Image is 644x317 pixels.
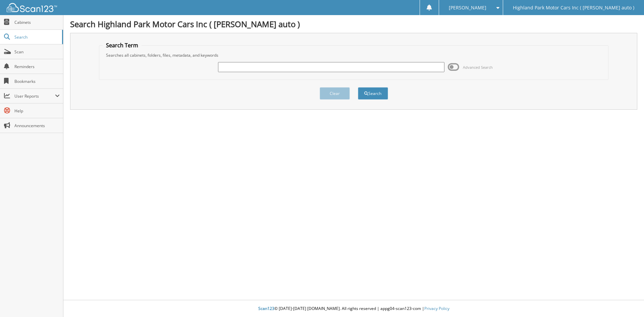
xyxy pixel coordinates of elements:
[14,34,59,40] span: Search
[320,87,350,100] button: Clear
[63,301,644,317] div: © [DATE]-[DATE] [DOMAIN_NAME]. All rights reserved | appg04-scan123-com |
[103,42,142,49] legend: Search Term
[70,18,637,30] h1: Search Highland Park Motor Cars Inc ( [PERSON_NAME] auto )
[7,3,57,12] img: scan123-logo-white.svg
[463,65,493,70] span: Advanced Search
[103,52,605,58] div: Searches all cabinets, folders, files, metadata, and keywords
[14,108,60,114] span: Help
[610,285,644,317] iframe: Chat Widget
[14,49,60,55] span: Scan
[258,306,274,311] span: Scan123
[449,6,486,10] span: [PERSON_NAME]
[358,87,388,100] button: Search
[14,123,60,128] span: Announcements
[14,64,60,69] span: Reminders
[14,93,55,99] span: User Reports
[14,78,60,84] span: Bookmarks
[513,6,634,10] span: Highland Park Motor Cars Inc ( [PERSON_NAME] auto )
[424,306,449,311] a: Privacy Policy
[14,19,60,25] span: Cabinets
